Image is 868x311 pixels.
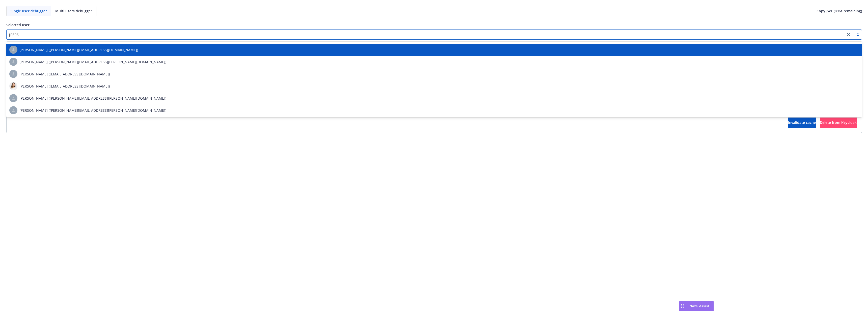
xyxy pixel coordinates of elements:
span: Nova Assist [690,304,710,308]
div: Drag to move [679,301,686,311]
span: Copy JWT ( 896 s remaining) [817,9,862,13]
button: Copy JWT (896s remaining) [817,6,862,16]
span: Multi users debugger [55,8,92,14]
span: Single user debugger [11,8,47,14]
span: [PERSON_NAME] ([PERSON_NAME][EMAIL_ADDRESS][PERSON_NAME][DOMAIN_NAME]) [19,108,166,113]
button: Invalidate cache [788,118,816,128]
span: Invalidate cache [788,120,816,125]
img: photo [9,82,17,90]
span: Delete from Keycloak [820,120,857,125]
span: [PERSON_NAME] ([EMAIL_ADDRESS][DOMAIN_NAME]) [19,83,110,89]
span: [PERSON_NAME] ([EMAIL_ADDRESS][DOMAIN_NAME]) [19,71,110,77]
span: [PERSON_NAME] ([PERSON_NAME][EMAIL_ADDRESS][PERSON_NAME][DOMAIN_NAME]) [19,96,166,101]
a: close [846,32,852,38]
button: Delete from Keycloak [820,118,857,128]
span: Selected user [6,22,30,27]
button: Nova Assist [679,301,714,311]
span: [PERSON_NAME] ([PERSON_NAME][EMAIL_ADDRESS][PERSON_NAME][DOMAIN_NAME]) [19,59,166,65]
span: [PERSON_NAME] ([PERSON_NAME][EMAIL_ADDRESS][DOMAIN_NAME]) [19,47,138,52]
